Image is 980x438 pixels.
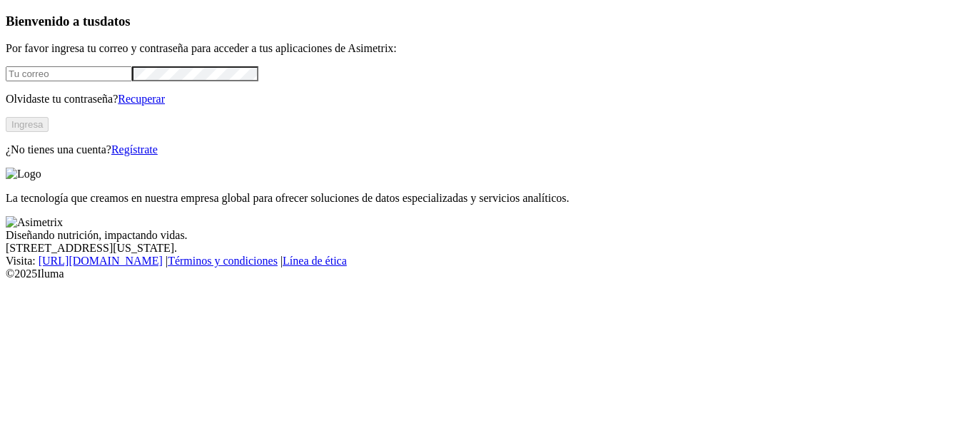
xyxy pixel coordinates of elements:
[6,255,974,268] div: Visita : | |
[6,242,974,255] div: [STREET_ADDRESS][US_STATE].
[283,255,347,267] a: Línea de ética
[111,143,158,156] a: Regístrate
[6,66,132,81] input: Tu correo
[118,93,165,105] a: Recuperar
[6,168,41,180] img: Logo
[39,255,163,267] a: [URL][DOMAIN_NAME]
[100,14,131,29] span: datos
[6,229,974,242] div: Diseñando nutrición, impactando vidas.
[168,255,278,267] a: Términos y condiciones
[6,143,974,156] p: ¿No tienes una cuenta?
[6,93,974,106] p: Olvidaste tu contraseña?
[6,42,974,55] p: Por favor ingresa tu correo y contraseña para acceder a tus aplicaciones de Asimetrix:
[6,216,63,229] img: Asimetrix
[6,14,974,29] h3: Bienvenido a tus
[6,192,974,205] p: La tecnología que creamos en nuestra empresa global para ofrecer soluciones de datos especializad...
[6,117,49,132] button: Ingresa
[6,268,974,280] div: © 2025 Iluma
